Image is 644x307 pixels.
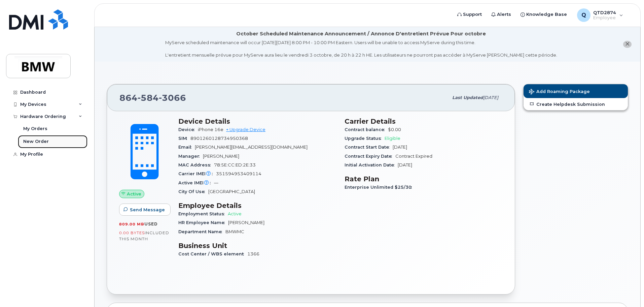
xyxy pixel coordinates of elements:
[524,98,628,110] a: Create Helpdesk Submission
[483,95,498,100] span: [DATE]
[190,136,248,141] span: 8901260128734950368
[178,117,336,125] h3: Device Details
[119,222,144,226] span: 809.00 MB
[178,162,214,167] span: MAC Address
[228,220,264,225] span: [PERSON_NAME]
[159,93,186,103] span: 3066
[178,220,228,225] span: HR Employee Name
[225,229,244,234] span: BMWMC
[178,171,216,176] span: Carrier IMEI
[529,89,590,95] span: Add Roaming Package
[178,242,336,250] h3: Business Unit
[345,175,503,183] h3: Rate Plan
[178,189,208,194] span: City Of Use
[178,136,190,141] span: SIM
[195,145,308,150] span: [PERSON_NAME][EMAIL_ADDRESS][DOMAIN_NAME]
[216,171,261,176] span: 351594953409114
[228,211,242,216] span: Active
[203,154,239,159] span: [PERSON_NAME]
[119,93,186,103] span: 864
[226,127,265,132] a: + Upgrade Device
[214,162,256,167] span: 78:5E:CC:ED:2E:33
[208,189,255,194] span: [GEOGRAPHIC_DATA]
[524,84,628,98] button: Add Roaming Package
[178,251,247,256] span: Cost Center / WBS element
[138,93,159,103] span: 584
[345,117,503,125] h3: Carrier Details
[119,231,145,235] span: 0.00 Bytes
[452,95,483,100] span: Last updated
[178,180,214,185] span: Active IMEI
[388,127,401,132] span: $0.00
[236,30,486,37] div: October Scheduled Maintenance Announcement / Annonce D'entretient Prévue Pour octobre
[130,207,165,213] span: Send Message
[214,180,218,185] span: —
[623,41,632,48] button: close notification
[398,162,412,167] span: [DATE]
[247,251,259,256] span: 1366
[385,136,400,141] span: Eligible
[119,204,171,216] button: Send Message
[127,191,141,197] span: Active
[144,221,158,226] span: used
[615,278,639,302] iframe: Messenger Launcher
[178,154,203,159] span: Manager
[345,145,393,150] span: Contract Start Date
[345,185,415,190] span: Enterprise Unlimited $25/30
[178,202,336,210] h3: Employee Details
[345,127,388,132] span: Contract balance
[198,127,223,132] span: iPhone 16e
[178,211,228,216] span: Employment Status
[395,154,432,159] span: Contract Expired
[345,162,398,167] span: Initial Activation Date
[345,154,395,159] span: Contract Expiry Date
[119,230,169,241] span: included this month
[393,145,407,150] span: [DATE]
[178,229,225,234] span: Department Name
[165,39,557,58] div: MyServe scheduled maintenance will occur [DATE][DATE] 8:00 PM - 10:00 PM Eastern. Users will be u...
[345,136,385,141] span: Upgrade Status
[178,127,198,132] span: Device
[178,145,195,150] span: Email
